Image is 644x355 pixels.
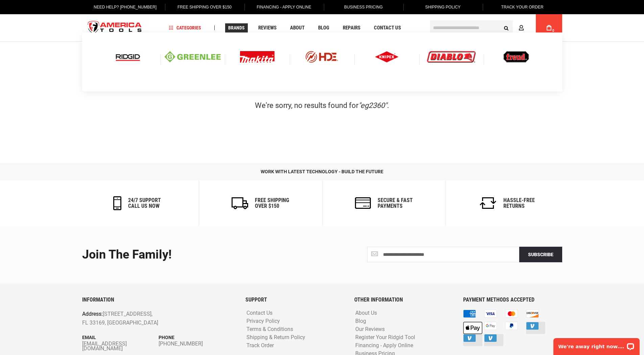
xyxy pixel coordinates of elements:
[169,25,201,30] span: Categories
[245,297,344,303] h6: SUPPORT
[159,334,235,341] p: Phone
[82,297,235,303] h6: INFORMATION
[528,252,553,257] span: Subscribe
[159,341,235,346] a: [PHONE_NUMBER]
[371,23,404,32] a: Contact Us
[549,334,644,355] iframe: LiveChat chat widget
[354,326,386,333] a: Our Reviews
[340,23,363,32] a: Repairs
[374,25,401,30] span: Contact Us
[354,334,417,341] a: Register Your Ridgid Tool
[82,311,103,317] span: Address:
[255,23,280,32] a: Reviews
[463,297,562,303] h6: PAYMENT METHODS ACCEPTED
[225,23,248,32] a: Brands
[178,97,466,114] div: We're sorry, no results found for .
[503,51,529,63] img: Freud logo
[354,318,368,325] a: Blog
[343,25,360,30] span: Repairs
[82,15,148,41] img: America Tools
[500,21,513,34] button: Search
[258,25,277,30] span: Reviews
[375,51,399,63] img: Knipex logo
[245,334,307,341] a: Shipping & Return Policy
[245,318,282,325] a: Privacy Policy
[425,5,461,9] span: Shipping Policy
[543,14,555,41] a: 0
[290,25,305,30] span: About
[358,101,387,110] em: "eg2360"
[82,248,317,262] div: Join the Family!
[245,310,274,316] a: Contact Us
[245,326,295,333] a: Terms & Conditions
[503,197,535,209] h6: Hassle-Free Returns
[552,29,554,32] span: 0
[287,23,308,32] a: About
[245,342,276,349] a: Track Order
[427,51,476,63] img: Diablo logo
[240,51,275,63] img: Makita Logo
[294,51,350,63] img: HDE logo
[166,23,204,32] a: Categories
[354,342,415,349] a: Financing - Apply Online
[354,297,453,303] h6: OTHER INFORMATION
[315,23,332,32] a: Blog
[228,25,245,30] span: Brands
[519,247,562,262] button: Subscribe
[82,334,159,341] p: Email
[114,51,142,63] img: Ridgid logo
[255,197,289,209] h6: Free Shipping Over $150
[82,341,159,351] a: [EMAIL_ADDRESS][DOMAIN_NAME]
[318,25,329,30] span: Blog
[165,51,221,63] img: Greenlee logo
[354,310,379,316] a: About Us
[378,197,413,209] h6: secure & fast payments
[82,310,205,327] p: [STREET_ADDRESS], FL 33169, [GEOGRAPHIC_DATA]
[82,15,148,41] a: store logo
[128,197,161,209] h6: 24/7 support call us now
